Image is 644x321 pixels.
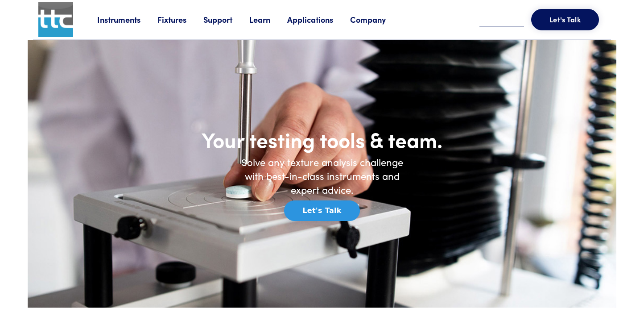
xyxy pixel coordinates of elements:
button: Let's Talk [531,9,599,30]
a: Instruments [97,14,157,25]
h6: Solve any texture analysis challenge with best-in-class instruments and expert advice. [233,155,411,196]
button: Let's Talk [284,200,359,221]
a: Company [350,14,403,25]
a: Support [203,14,249,25]
a: Learn [249,14,287,25]
h1: Your testing tools & team. [144,126,500,152]
a: Fixtures [157,14,203,25]
img: ttc_logo_1x1_v1.0.png [38,2,73,37]
a: Applications [287,14,350,25]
